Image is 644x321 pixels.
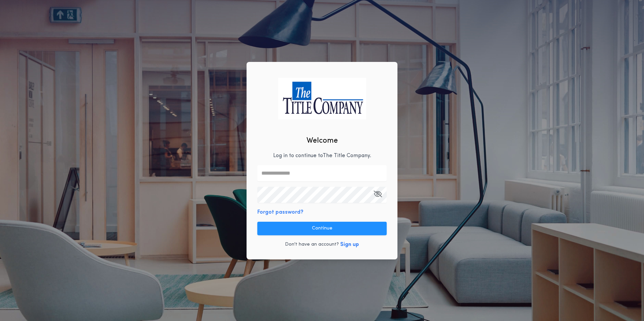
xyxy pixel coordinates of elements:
[257,208,303,216] button: Forgot password?
[285,241,339,248] p: Don't have an account?
[278,78,366,119] img: logo
[257,222,387,235] button: Continue
[340,241,359,249] button: Sign up
[307,135,338,146] h2: Welcome
[273,152,371,160] p: Log in to continue to The Title Company .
